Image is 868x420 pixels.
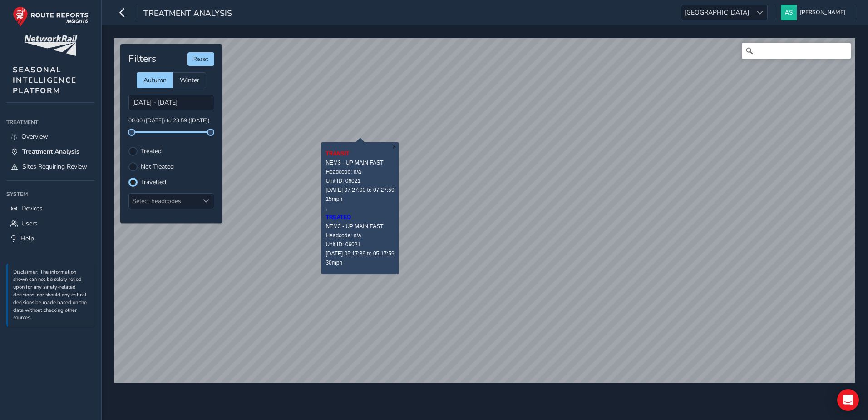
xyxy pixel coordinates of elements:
input: Search [742,43,851,59]
p: 00:00 ([DATE]) to 23:59 ([DATE]) [128,117,214,125]
span: Autumn [143,76,167,85]
div: [DATE] 07:27:00 to 07:27:59 [325,185,394,195]
div: NEM3 - UP MAIN FAST [325,158,394,167]
span: Treatment Analysis [143,8,232,20]
label: Treated [141,148,162,155]
button: Close popup [390,142,399,150]
div: NEM3 - UP MAIN FAST [325,222,394,231]
p: Disclaimer: The information shown can not be solely relied upon for any safety-related decisions,... [13,269,90,322]
div: 30mph [325,258,394,267]
a: Help [6,231,95,246]
div: [DATE] 05:17:39 to 05:17:59 [325,249,394,258]
div: Unit ID: 06021 [325,176,394,185]
a: Users [6,216,95,231]
label: Not Treated [141,164,174,170]
button: [PERSON_NAME] [781,5,848,20]
h4: Filters [128,53,156,65]
label: Travelled [141,179,166,185]
div: Treatment [6,115,95,129]
div: Headcode: n/a [325,231,394,240]
span: [PERSON_NAME] [800,5,845,20]
img: rr logo [13,6,89,27]
span: SEASONAL INTELLIGENCE PLATFORM [13,65,77,96]
div: Unit ID: 06021 [325,240,394,249]
span: Treatment Analysis [22,147,79,156]
div: Select headcodes [129,194,199,209]
span: [GEOGRAPHIC_DATA] [681,5,752,20]
button: Reset [187,52,214,66]
div: Headcode: n/a [325,167,394,176]
a: Sites Requiring Review [6,159,95,174]
span: Users [21,219,38,228]
div: TREATED [325,213,394,222]
div: TRANSIT [325,149,394,158]
img: customer logo [24,35,77,56]
span: Winter [180,76,199,85]
img: diamond-layout [781,5,797,20]
span: Help [20,234,34,243]
span: Overview [21,132,48,141]
a: Overview [6,129,95,144]
a: Treatment Analysis [6,144,95,159]
a: Devices [6,201,95,216]
div: Autumn [137,72,173,88]
canvas: Map [114,38,855,383]
div: , [325,149,394,267]
div: Winter [173,72,206,88]
span: Sites Requiring Review [22,162,87,171]
div: 15mph [325,195,394,204]
span: Devices [21,204,43,213]
div: System [6,187,95,201]
div: Open Intercom Messenger [837,389,859,411]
